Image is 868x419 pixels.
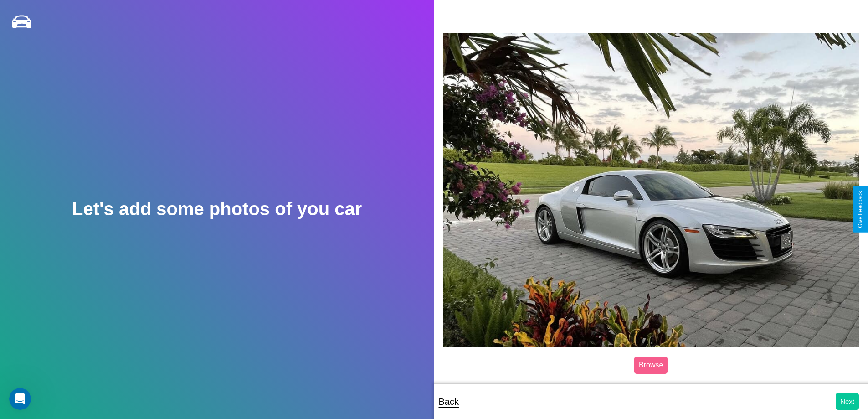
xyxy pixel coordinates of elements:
[439,393,459,410] p: Back
[72,199,362,219] h2: Let's add some photos of you car
[836,393,859,410] button: Next
[634,357,668,374] label: Browse
[443,33,859,347] img: posted
[857,191,863,228] div: Give Feedback
[9,388,31,410] iframe: Intercom live chat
